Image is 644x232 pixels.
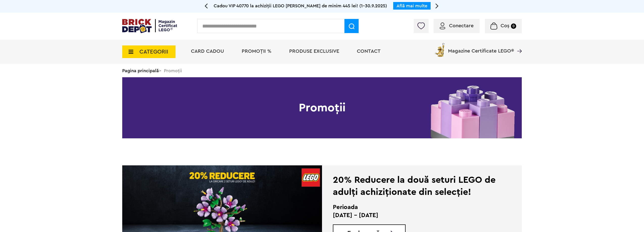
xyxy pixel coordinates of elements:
[122,77,522,138] h1: Promoții
[333,211,497,219] p: [DATE] - [DATE]
[397,4,427,8] a: Află mai multe
[333,203,497,211] h2: Perioada
[440,23,474,28] a: Conectare
[511,23,516,29] small: 0
[501,23,509,28] span: Coș
[289,49,339,54] a: Produse exclusive
[122,68,159,73] a: Pagina principală
[214,4,387,8] span: Cadou VIP 40770 la achiziții LEGO [PERSON_NAME] de minim 445 lei! (1-30.9.2025)
[357,49,381,54] a: Contact
[514,42,522,47] a: Magazine Certificate LEGO®
[449,23,474,28] span: Conectare
[448,42,514,54] span: Magazine Certificate LEGO®
[191,49,224,54] a: Card Cadou
[122,64,522,77] div: > Promoții
[139,49,168,55] span: CATEGORII
[333,174,497,198] div: 20% Reducere la două seturi LEGO de adulți achiziționate din selecție!
[242,49,271,54] a: PROMOȚII %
